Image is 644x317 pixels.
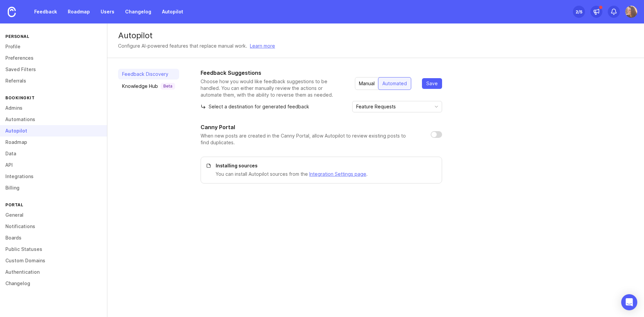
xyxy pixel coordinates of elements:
[352,101,442,112] div: toggle menu
[426,80,438,87] span: Save
[422,78,442,89] button: Save
[122,83,175,90] div: Knowledge Hub
[250,42,275,50] a: Learn more
[163,84,172,89] p: Beta
[355,77,379,90] div: Manual
[201,133,420,146] p: When new posts are created in the Canny Portal, allow Autopilot to review existing posts to find ...
[118,32,633,40] div: Autopilot
[309,171,366,177] a: Integration Settings page
[97,6,118,18] a: Users
[355,77,379,90] button: Manual
[356,103,430,110] input: Feature Requests
[158,6,187,18] a: Autopilot
[378,77,411,90] button: Automated
[201,123,235,131] h1: Canny Portal
[118,81,179,92] a: Knowledge HubBeta
[64,6,94,18] a: Roadmap
[573,6,585,18] button: 2/5
[8,7,16,17] img: Canny Home
[201,103,309,110] p: Select a destination for generated feedback
[201,78,344,98] p: Choose how you would like feedback suggestions to be handled. You can either manually review the ...
[118,42,247,50] div: Configure AI-powered features that replace manual work.
[121,6,155,18] a: Changelog
[216,170,434,178] p: You can install Autopilot sources from the .
[216,162,434,169] p: Installing sources
[576,7,582,16] div: 2 /5
[431,104,442,109] svg: toggle icon
[30,6,61,18] a: Feedback
[621,294,637,310] div: Open Intercom Messenger
[625,6,637,18] img: Lucia Bayon
[201,69,344,77] h1: Feedback Suggestions
[118,69,179,80] a: Feedback Discovery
